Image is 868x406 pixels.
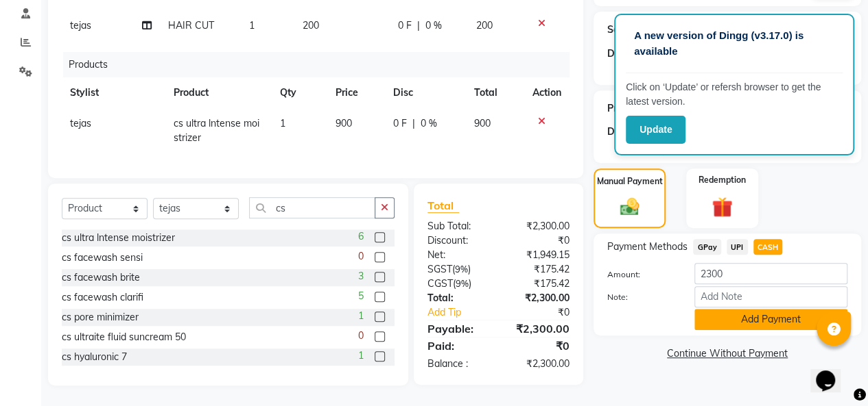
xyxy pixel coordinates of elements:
[63,52,580,77] div: Products
[62,270,140,285] div: cs facewash brite
[476,19,493,31] span: 200
[597,175,663,188] label: Manual Payment
[62,310,139,325] div: cs pore minimizer
[62,290,143,305] div: cs facewash clarifi
[417,262,499,277] div: ( )
[425,18,442,33] span: 0 %
[694,286,847,307] input: Add Note
[417,248,499,262] div: Net:
[607,47,650,61] div: Discount:
[62,350,127,364] div: cs hyaluronic 7
[498,219,580,233] div: ₹2,300.00
[249,19,255,31] span: 1
[634,28,834,59] p: A new version of Dingg (v3.17.0) is available
[168,19,214,31] span: HAIR CUT
[524,77,570,108] th: Action
[626,80,843,109] p: Click on ‘Update’ or refersh browser to get the latest version.
[498,262,580,277] div: ₹175.42
[727,239,748,255] span: UPI
[327,77,384,108] th: Price
[466,77,524,108] th: Total
[417,18,420,33] span: |
[607,125,650,139] div: Discount:
[417,291,499,305] div: Total:
[358,269,364,283] span: 3
[498,338,580,354] div: ₹0
[607,240,688,254] span: Payment Methods
[70,117,91,129] span: tejas
[596,346,858,361] a: Continue Without Payment
[271,77,327,108] th: Qty
[62,231,175,245] div: cs ultra lntense moistrizer
[417,219,499,233] div: Sub Total:
[412,116,415,131] span: |
[62,330,186,344] div: cs ultraite fluid suncream 50
[358,229,364,244] span: 6
[385,77,467,108] th: Disc
[498,291,580,305] div: ₹2,300.00
[626,116,685,144] button: Update
[456,278,469,289] span: 9%
[694,309,847,330] button: Add Payment
[693,239,721,255] span: GPay
[417,357,499,371] div: Balance :
[427,277,453,290] span: CGST
[498,357,580,371] div: ₹2,300.00
[810,351,854,392] iframe: chat widget
[699,174,746,186] label: Redemption
[358,289,364,303] span: 5
[249,197,375,218] input: Search or Scan
[70,19,91,31] span: tejas
[512,305,580,320] div: ₹0
[398,18,412,33] span: 0 F
[753,239,783,255] span: CASH
[427,263,452,275] span: SGST
[597,268,684,281] label: Amount:
[358,348,364,363] span: 1
[417,233,499,248] div: Discount:
[455,264,468,275] span: 9%
[498,248,580,262] div: ₹1,949.15
[393,116,407,131] span: 0 F
[358,309,364,323] span: 1
[174,117,259,144] span: cs ultra lntense moistrizer
[358,249,364,264] span: 0
[498,320,580,337] div: ₹2,300.00
[421,116,437,131] span: 0 %
[705,194,739,220] img: _gift.svg
[694,263,847,284] input: Amount
[607,23,670,37] div: Service Total:
[335,117,351,129] span: 900
[607,101,671,116] div: Product Total:
[427,199,459,213] span: Total
[417,305,512,320] a: Add Tip
[597,291,684,303] label: Note:
[417,338,499,354] div: Paid:
[303,19,319,31] span: 200
[474,117,491,129] span: 900
[165,77,271,108] th: Product
[62,77,165,108] th: Stylist
[498,277,580,291] div: ₹175.42
[417,277,499,291] div: ( )
[614,196,646,218] img: _cash.svg
[358,329,364,343] span: 0
[62,251,143,265] div: cs facewash sensi
[417,320,499,337] div: Payable:
[279,117,285,129] span: 1
[498,233,580,248] div: ₹0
